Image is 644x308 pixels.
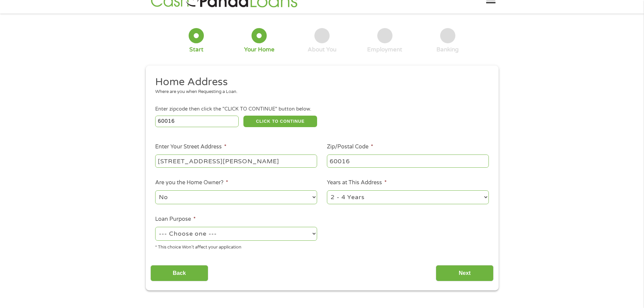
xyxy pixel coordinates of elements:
input: 1 Main Street [155,155,317,167]
div: Your Home [244,46,275,53]
button: CLICK TO CONTINUE [243,116,317,127]
label: Enter Your Street Address [155,143,226,150]
label: Loan Purpose [155,216,196,223]
input: Enter Zipcode (e.g 01510) [155,116,239,127]
label: Zip/Postal Code [327,143,373,150]
div: Enter zipcode then click the "CLICK TO CONTINUE" button below. [155,105,488,113]
div: * This choice Won’t affect your application [155,242,317,251]
div: Employment [367,46,402,53]
input: Back [150,265,208,282]
label: Years at This Address [327,179,387,186]
input: Next [436,265,494,282]
div: Start [189,46,204,53]
div: Banking [436,46,459,53]
div: About You [308,46,336,53]
div: Where are you when Requesting a Loan. [155,89,484,95]
label: Are you the Home Owner? [155,179,228,186]
h2: Home Address [155,75,484,89]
